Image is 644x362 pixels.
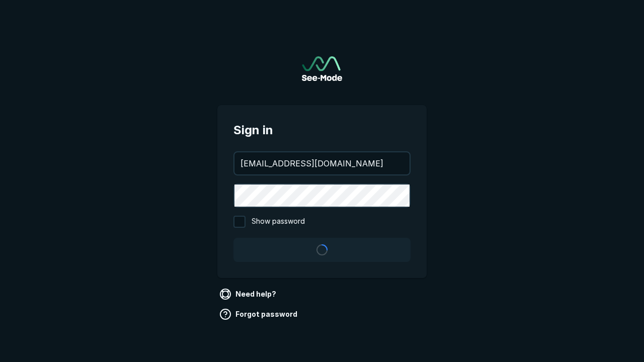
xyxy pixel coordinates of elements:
span: Show password [252,216,305,228]
a: Forgot password [217,306,301,322]
a: Need help? [217,286,280,302]
a: Go to sign in [302,56,342,81]
input: your@email.com [234,152,410,174]
span: Sign in [233,121,411,139]
img: See-Mode Logo [302,56,342,81]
